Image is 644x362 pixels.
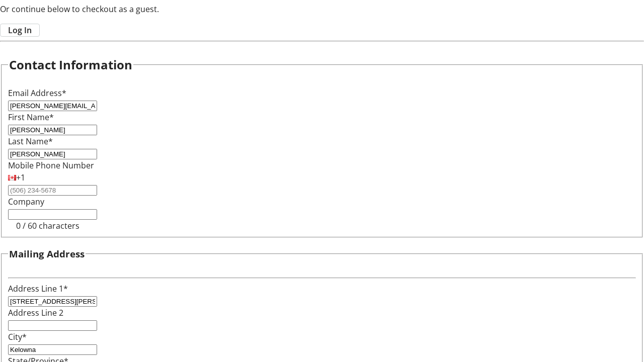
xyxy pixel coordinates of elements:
label: Address Line 2 [8,307,63,318]
h3: Mailing Address [9,247,85,261]
input: Address [8,296,97,307]
label: Email Address* [8,87,66,99]
label: Address Line 1* [8,283,68,294]
label: Company [8,196,44,207]
label: Mobile Phone Number [8,160,94,171]
label: First Name* [8,112,54,123]
tr-character-limit: 0 / 60 characters [16,220,79,231]
span: Log In [8,24,32,36]
h2: Contact Information [9,56,132,74]
label: Last Name* [8,136,53,147]
input: (506) 234-5678 [8,185,97,196]
label: City* [8,331,27,342]
input: City [8,344,97,355]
